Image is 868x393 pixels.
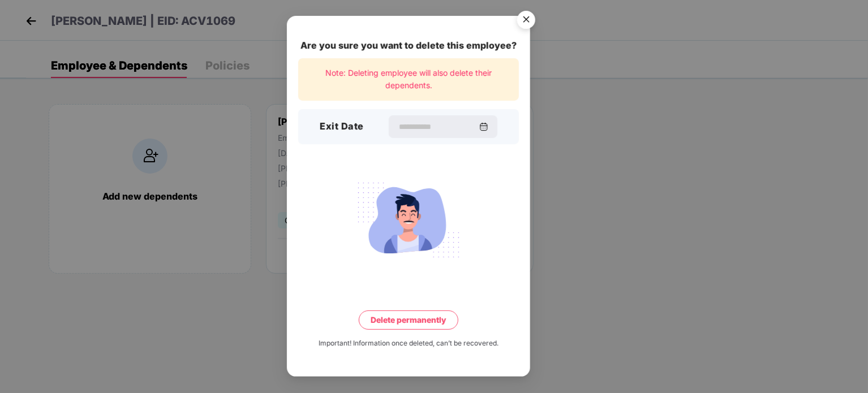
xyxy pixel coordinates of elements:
[298,58,519,101] div: Note: Deleting employee will also delete their dependents.
[510,6,542,37] img: svg+xml;base64,PHN2ZyB4bWxucz0iaHR0cDovL3d3dy53My5vcmcvMjAwMC9zdmciIHdpZHRoPSI1NiIgaGVpZ2h0PSI1Ni...
[320,120,364,135] h3: Exit Date
[319,338,499,349] div: Important! Information once deleted, can’t be recovered.
[298,38,519,53] div: Are you sure you want to delete this employee?
[359,310,458,330] button: Delete permanently
[345,176,472,264] img: svg+xml;base64,PHN2ZyB4bWxucz0iaHR0cDovL3d3dy53My5vcmcvMjAwMC9zdmciIHdpZHRoPSIyMjQiIGhlaWdodD0iMT...
[510,5,541,36] button: Close
[479,122,488,131] img: svg+xml;base64,PHN2ZyBpZD0iQ2FsZW5kYXItMzJ4MzIiIHhtbG5zPSJodHRwOi8vd3d3LnczLm9yZy8yMDAwL3N2ZyIgd2...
